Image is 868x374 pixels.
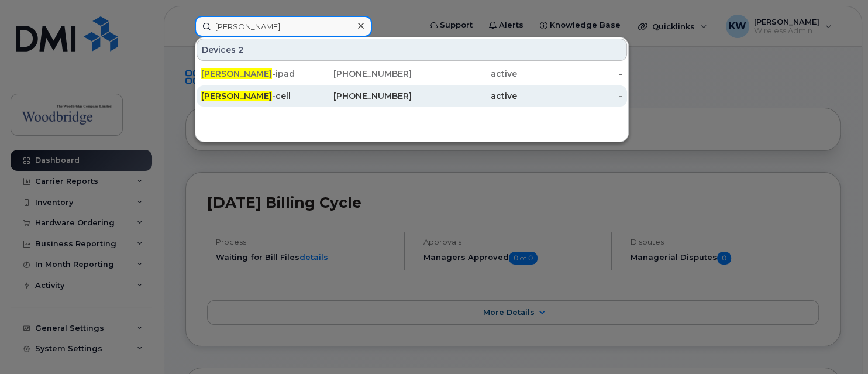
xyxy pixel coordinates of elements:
[197,85,627,107] a: [PERSON_NAME]-cell[PHONE_NUMBER]active-
[412,68,517,80] div: active
[306,68,412,80] div: [PHONE_NUMBER]
[201,68,306,80] div: -ipad
[201,90,306,102] div: -cell
[197,63,627,84] a: [PERSON_NAME]-ipad[PHONE_NUMBER]active-
[517,90,622,102] div: -
[201,91,272,101] span: [PERSON_NAME]
[412,90,517,102] div: active
[238,44,244,56] span: 2
[517,68,622,80] div: -
[306,90,412,102] div: [PHONE_NUMBER]
[197,39,627,61] div: Devices
[201,68,272,79] span: [PERSON_NAME]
